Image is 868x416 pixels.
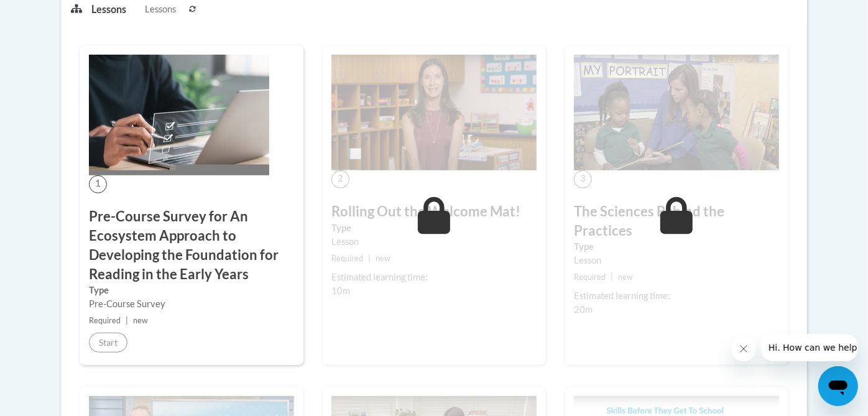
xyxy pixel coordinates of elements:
div: Estimated learning time: [331,270,537,284]
div: Estimated learning time: [574,289,779,303]
span: new [376,254,390,263]
span: | [611,272,613,282]
div: Lesson [331,235,537,249]
span: 20m [574,304,593,315]
span: | [368,254,371,263]
h3: The Sciences Behind the Practices [574,202,779,241]
span: new [133,316,148,325]
label: Type [574,240,779,254]
iframe: Message from company [761,334,858,361]
h3: Rolling Out the Welcome Mat! [331,202,537,221]
h3: Pre-Course Survey for An Ecosystem Approach to Developing the Foundation for Reading in the Early... [89,207,294,284]
button: Start [89,333,127,353]
div: Lesson [574,254,779,267]
span: Required [89,316,121,325]
span: 10m [331,285,350,296]
span: 1 [89,175,107,193]
label: Type [331,221,537,235]
div: Pre-Course Survey [89,297,294,311]
iframe: Button to launch messaging window [818,366,858,406]
span: 2 [331,170,349,188]
iframe: Close message [731,336,756,361]
label: Type [89,284,294,297]
img: Course Image [331,55,537,170]
span: | [126,316,128,325]
span: new [618,272,633,282]
span: Required [574,272,606,282]
span: Hi. How can we help? [7,9,101,19]
span: Required [331,254,363,263]
p: Lessons [91,2,126,16]
span: Lessons [145,2,176,16]
img: Course Image [89,55,269,175]
img: Course Image [574,55,779,170]
span: 3 [574,170,592,188]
